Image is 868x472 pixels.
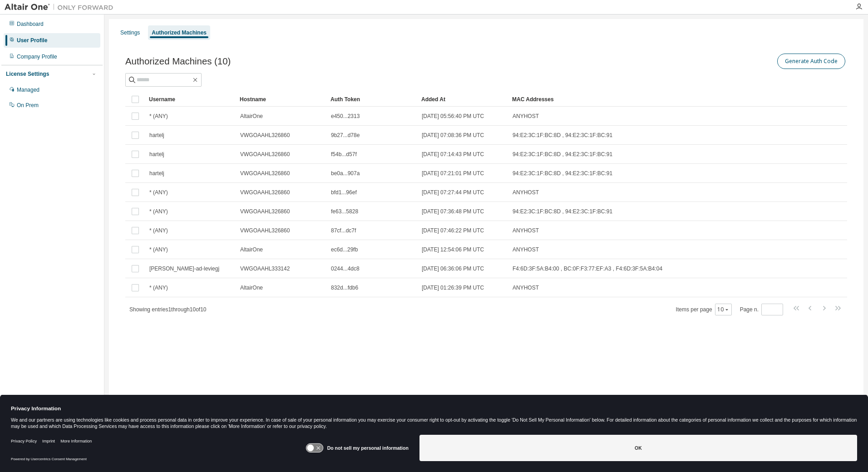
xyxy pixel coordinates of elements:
[240,246,263,253] span: AltairOne
[513,170,612,177] span: 94:E2:3C:1F:BC:8D , 94:E2:3C:1F:BC:91
[513,265,662,272] span: F4:6D:3F:5A:B4:00 , BC:0F:F3:77:EF:A3 , F4:6D:3F:5A:B4:04
[422,208,484,215] span: [DATE] 07:36:48 PM UTC
[331,113,360,120] span: e450...2313
[513,246,539,253] span: ANYHOST
[149,246,168,253] span: * (ANY)
[152,29,207,36] div: Authorized Machines
[331,265,360,272] span: 0244...4dc8
[421,92,505,107] div: Added At
[331,246,358,253] span: ec6d...29fb
[513,284,539,291] span: ANYHOST
[331,227,356,234] span: 87cf...dc7f
[513,189,539,196] span: ANYHOST
[777,54,845,69] button: Generate Auth Code
[240,189,290,196] span: VWGOAAHL326860
[240,170,290,177] span: VWGOAAHL326860
[17,53,57,60] div: Company Profile
[17,86,39,93] div: Managed
[422,189,484,196] span: [DATE] 07:27:44 PM UTC
[149,227,168,234] span: * (ANY)
[513,208,612,215] span: 94:E2:3C:1F:BC:8D , 94:E2:3C:1F:BC:91
[149,189,168,196] span: * (ANY)
[240,151,290,158] span: VWGOAAHL326860
[149,170,164,177] span: hartelj
[149,151,164,158] span: hartelj
[240,265,290,272] span: VWGOAAHL333142
[513,113,539,120] span: ANYHOST
[676,304,732,315] span: Items per page
[717,306,730,313] button: 10
[513,227,539,234] span: ANYHOST
[149,284,168,291] span: * (ANY)
[120,29,140,36] div: Settings
[240,227,290,234] span: VWGOAAHL326860
[240,284,263,291] span: AltairOne
[331,208,358,215] span: fe63...5828
[149,265,219,272] span: [PERSON_NAME]-ad-leviegj
[125,56,231,67] span: Authorized Machines (10)
[740,304,783,315] span: Page n.
[422,113,484,120] span: [DATE] 05:56:40 PM UTC
[422,284,484,291] span: [DATE] 01:26:39 PM UTC
[512,92,752,107] div: MAC Addresses
[240,132,290,139] span: VWGOAAHL326860
[240,113,263,120] span: AltairOne
[149,208,168,215] span: * (ANY)
[331,132,360,139] span: 9b27...d78e
[240,208,290,215] span: VWGOAAHL326860
[331,189,357,196] span: bfd1...96ef
[17,37,47,44] div: User Profile
[129,306,207,313] span: Showing entries 1 through 10 of 10
[513,151,612,158] span: 94:E2:3C:1F:BC:8D , 94:E2:3C:1F:BC:91
[422,170,484,177] span: [DATE] 07:21:01 PM UTC
[422,151,484,158] span: [DATE] 07:14:43 PM UTC
[6,70,49,78] div: License Settings
[5,3,118,12] img: Altair One
[422,246,484,253] span: [DATE] 12:54:06 PM UTC
[422,265,484,272] span: [DATE] 06:36:06 PM UTC
[149,113,168,120] span: * (ANY)
[331,284,358,291] span: 832d...fdb6
[17,20,44,28] div: Dashboard
[149,132,164,139] span: hartelj
[240,92,323,107] div: Hostname
[422,227,484,234] span: [DATE] 07:46:22 PM UTC
[422,132,484,139] span: [DATE] 07:08:36 PM UTC
[149,92,232,107] div: Username
[17,102,39,109] div: On Prem
[330,92,414,107] div: Auth Token
[513,132,612,139] span: 94:E2:3C:1F:BC:8D , 94:E2:3C:1F:BC:91
[331,151,357,158] span: f54b...d57f
[331,170,360,177] span: be0a...907a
